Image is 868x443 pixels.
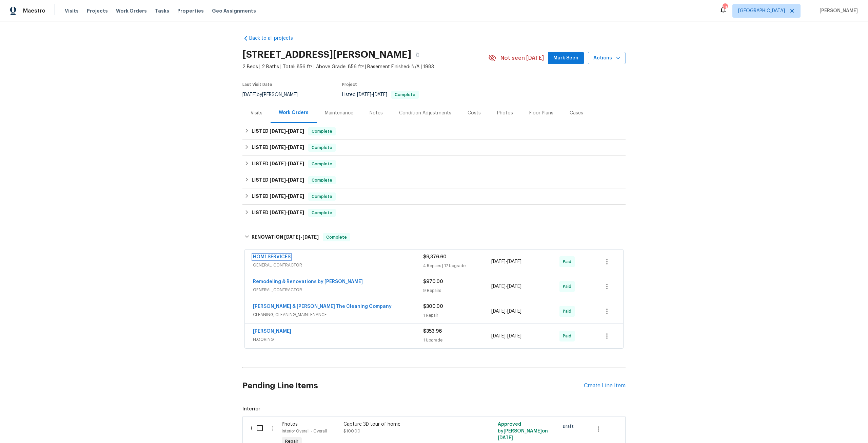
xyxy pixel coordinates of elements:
[284,235,300,239] span: [DATE]
[270,178,286,182] span: [DATE]
[507,259,521,264] span: [DATE]
[270,129,304,133] span: -
[279,109,309,116] div: Work Orders
[270,210,286,215] span: [DATE]
[288,129,304,133] span: [DATE]
[177,7,204,14] span: Properties
[411,49,423,61] button: Copy Address
[253,279,363,284] a: Remodeling & Renovations by [PERSON_NAME]
[423,279,443,284] span: $970.00
[270,210,304,215] span: -
[584,383,626,389] div: Create Line Item
[323,234,350,241] span: Complete
[253,262,423,269] span: GENERAL_CONTRACTOR
[242,123,626,140] div: LISTED [DATE]-[DATE]Complete
[309,177,335,184] span: Complete
[357,92,371,97] span: [DATE]
[242,226,626,248] div: RENOVATION [DATE]-[DATE]Complete
[497,110,513,116] div: Photos
[491,284,506,289] span: [DATE]
[343,429,360,433] span: $100.00
[468,110,481,116] div: Costs
[270,129,286,133] span: [DATE]
[252,127,304,135] h6: LISTED
[423,337,491,344] div: 1 Upgrade
[491,308,521,315] span: -
[570,110,583,116] div: Cases
[563,258,574,265] span: Paid
[325,110,353,116] div: Maintenance
[242,35,308,42] a: Back to all projects
[491,334,506,338] span: [DATE]
[309,128,335,135] span: Complete
[242,172,626,188] div: LISTED [DATE]-[DATE]Complete
[423,329,442,334] span: $353.96
[309,144,335,151] span: Complete
[252,176,304,184] h6: LISTED
[373,92,387,97] span: [DATE]
[498,422,548,440] span: Approved by [PERSON_NAME] on
[252,160,304,168] h6: LISTED
[491,259,506,264] span: [DATE]
[342,82,357,87] span: Project
[423,304,443,309] span: $300.00
[423,262,491,269] div: 4 Repairs | 17 Upgrade
[491,309,506,314] span: [DATE]
[284,235,319,239] span: -
[252,233,319,241] h6: RENOVATION
[563,423,576,430] span: Draft
[548,52,584,64] button: Mark Seen
[288,161,304,166] span: [DATE]
[302,235,319,239] span: [DATE]
[491,283,521,290] span: -
[253,329,291,334] a: [PERSON_NAME]
[288,178,304,182] span: [DATE]
[593,54,620,62] span: Actions
[282,422,298,427] span: Photos
[288,210,304,215] span: [DATE]
[288,194,304,199] span: [DATE]
[288,145,304,150] span: [DATE]
[498,436,513,440] span: [DATE]
[563,283,574,290] span: Paid
[507,284,521,289] span: [DATE]
[242,91,306,99] div: by [PERSON_NAME]
[491,333,521,339] span: -
[253,304,392,309] a: [PERSON_NAME] & [PERSON_NAME] The Cleaning Company
[723,4,727,11] div: 14
[563,333,574,339] span: Paid
[282,429,327,433] span: Interior Overall - Overall
[423,287,491,294] div: 9 Repairs
[553,54,578,62] span: Mark Seen
[242,82,272,87] span: Last Visit Date
[270,194,304,199] span: -
[270,145,304,150] span: -
[738,7,785,14] span: [GEOGRAPHIC_DATA]
[155,8,169,13] span: Tasks
[242,205,626,221] div: LISTED [DATE]-[DATE]Complete
[242,156,626,172] div: LISTED [DATE]-[DATE]Complete
[242,406,626,412] span: Interior
[370,110,383,116] div: Notes
[270,161,286,166] span: [DATE]
[491,258,521,265] span: -
[242,188,626,205] div: LISTED [DATE]-[DATE]Complete
[253,336,423,343] span: FLOORING
[817,7,858,14] span: [PERSON_NAME]
[507,334,521,338] span: [DATE]
[423,312,491,319] div: 1 Repair
[252,144,304,152] h6: LISTED
[242,92,257,97] span: [DATE]
[507,309,521,314] span: [DATE]
[253,255,291,259] a: HOM1 SERVICES
[242,140,626,156] div: LISTED [DATE]-[DATE]Complete
[588,52,626,64] button: Actions
[529,110,553,116] div: Floor Plans
[270,161,304,166] span: -
[212,7,256,14] span: Geo Assignments
[399,110,451,116] div: Condition Adjustments
[270,145,286,150] span: [DATE]
[343,421,463,428] div: Capture 3D tour of home
[23,7,45,14] span: Maestro
[270,194,286,199] span: [DATE]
